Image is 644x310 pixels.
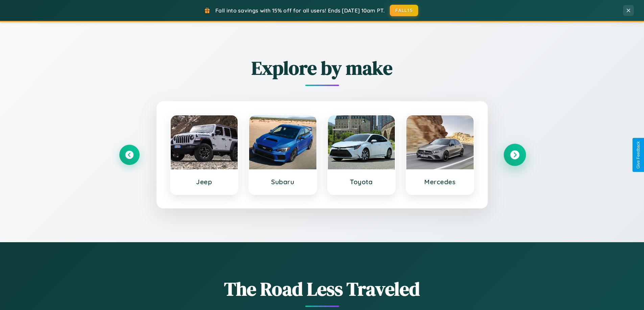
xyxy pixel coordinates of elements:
[119,55,525,81] h2: Explore by make
[256,178,310,186] h3: Subaru
[390,5,418,16] button: FALL15
[335,178,388,186] h3: Toyota
[636,141,641,169] div: Give Feedback
[215,7,385,14] span: Fall into savings with 15% off for all users! Ends [DATE] 10am PT.
[177,178,231,186] h3: Jeep
[119,276,525,302] h1: The Road Less Traveled
[413,178,467,186] h3: Mercedes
